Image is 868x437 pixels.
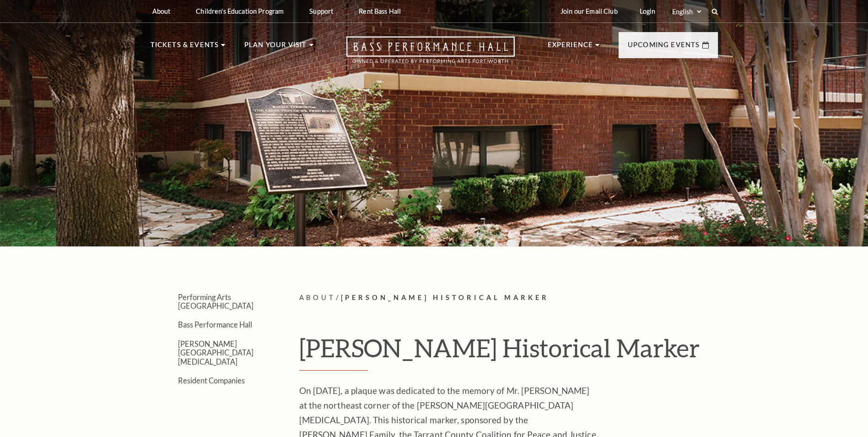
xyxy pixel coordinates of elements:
[151,39,219,56] p: Tickets & Events
[244,39,307,56] p: Plan Your Visit
[152,7,171,15] p: About
[628,39,700,56] p: Upcoming Events
[178,376,245,385] a: Resident Companies
[178,320,252,329] a: Bass Performance Hall
[299,292,718,304] p: /
[299,333,718,371] h1: [PERSON_NAME] Historical Marker
[178,339,253,366] a: [PERSON_NAME][GEOGRAPHIC_DATA][MEDICAL_DATA]
[309,7,333,15] p: Support
[670,7,703,16] select: Select:
[299,294,336,301] span: About
[178,293,253,310] a: Performing Arts [GEOGRAPHIC_DATA]
[196,7,284,15] p: Children's Education Program
[359,7,401,15] p: Rent Bass Hall
[548,39,593,56] p: Experience
[341,294,550,301] span: [PERSON_NAME] Historical Marker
